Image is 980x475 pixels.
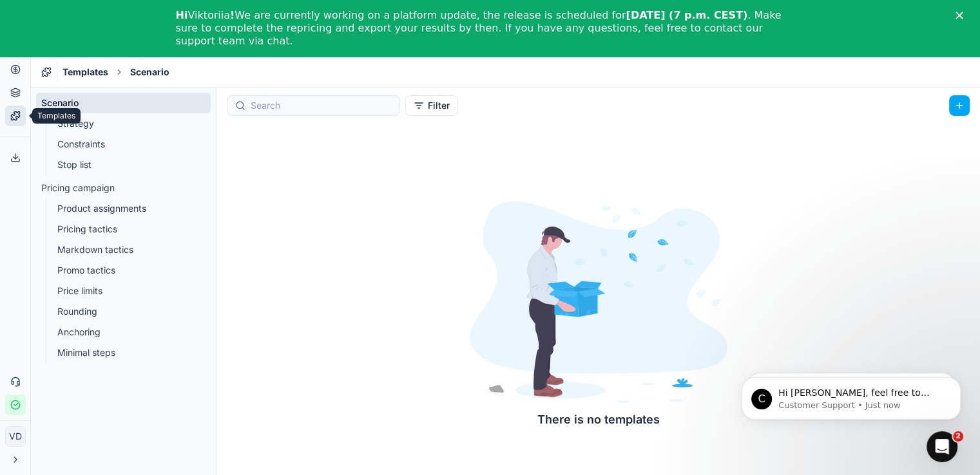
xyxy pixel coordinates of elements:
[176,9,784,48] div: Viktoriia We are currently working on a platform update, the release is scheduled for . Make sure...
[52,115,195,133] a: Strategy
[36,93,211,113] a: Scenario
[32,108,81,124] div: Templates
[953,431,963,442] span: 2
[62,66,108,79] span: Templates
[251,99,392,112] input: Search
[5,426,26,447] button: VD
[470,411,727,429] div: There is no templates
[6,427,25,446] span: VD
[52,220,195,238] a: Pricing tactics
[176,9,188,21] b: Hi
[52,282,195,300] a: Price limits
[62,66,169,79] nav: breadcrumb
[36,178,211,198] a: Pricing campaign
[927,431,957,462] iframe: Intercom live chat
[230,9,235,21] b: !
[956,12,968,19] div: Close
[52,135,195,153] a: Constraints
[130,66,169,79] span: Scenario
[52,344,195,362] a: Minimal steps
[722,350,980,440] iframe: Intercom notifications message
[52,261,195,279] a: Promo tactics
[52,323,195,341] a: Anchoring
[52,241,195,259] a: Markdown tactics
[405,95,458,116] button: Filter
[52,303,195,321] a: Rounding
[52,200,195,218] a: Product assignments
[52,156,195,174] a: Stop list
[626,9,747,21] b: [DATE] (7 p.m. CEST)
